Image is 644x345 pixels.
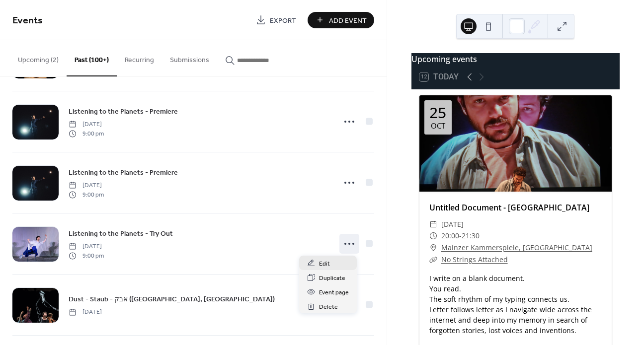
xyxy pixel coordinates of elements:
span: 9:00 pm [69,190,104,199]
span: - [459,230,462,242]
span: 9:00 pm [69,129,104,138]
a: Listening to the Planets - Premiere [69,106,178,117]
a: Listening to the Planets - Try Out [69,228,173,239]
div: ​ [429,230,437,242]
span: 21:30 [462,230,480,242]
span: Dust - Staub - אבק ([GEOGRAPHIC_DATA], [GEOGRAPHIC_DATA]) [69,294,275,305]
span: Listening to the Planets - Premiere [69,107,178,117]
button: Upcoming (2) [10,40,67,75]
a: Mainzer Kammerspiele, [GEOGRAPHIC_DATA] [441,242,592,254]
div: Oct [431,122,445,130]
span: [DATE] [69,120,104,129]
div: Upcoming events [411,53,620,65]
span: Event page [319,287,349,298]
a: Untitled Document - [GEOGRAPHIC_DATA] [429,202,589,213]
span: [DATE] [69,181,104,190]
a: Listening to the Planets - Premiere [69,167,178,178]
span: Export [270,15,296,26]
span: 9:00 pm [69,251,104,260]
span: 20:00 [441,230,459,242]
a: Export [248,12,304,28]
span: Events [12,11,43,30]
span: [DATE] [69,242,104,251]
button: Recurring [117,40,162,75]
span: Add Event [329,15,367,26]
span: Listening to the Planets - Try Out [69,229,173,239]
span: Delete [319,302,338,312]
div: 25 [429,105,446,120]
a: No Strings Attached [441,255,508,264]
span: [DATE] [69,308,102,317]
button: Past (100+) [67,40,117,76]
span: Edit [319,259,330,269]
div: ​ [429,218,437,230]
a: Dust - Staub - אבק ([GEOGRAPHIC_DATA], [GEOGRAPHIC_DATA]) [69,293,275,305]
span: Duplicate [319,273,345,283]
button: Submissions [162,40,217,75]
div: ​ [429,254,437,266]
span: Listening to the Planets - Premiere [69,168,178,178]
button: Add Event [308,12,374,28]
span: [DATE] [441,218,464,230]
div: ​ [429,242,437,254]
